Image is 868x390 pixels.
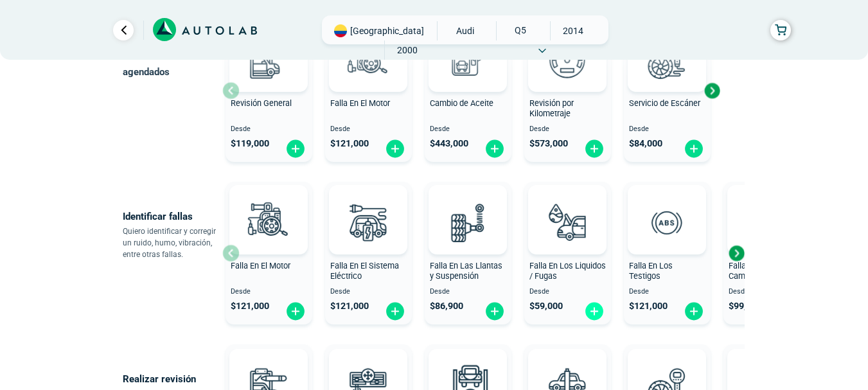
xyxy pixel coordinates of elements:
[226,182,312,324] button: Falla En El Motor Desde $121,000
[231,261,290,270] span: Falla En El Motor
[497,21,542,39] span: Q5
[529,301,563,312] span: $ 59,000
[448,351,487,390] img: AD0BCuuxAAAAAElFTkSuQmCC
[350,24,424,37] span: [GEOGRAPHIC_DATA]
[484,139,505,159] img: fi_plus-circle2.svg
[648,351,686,390] img: AD0BCuuxAAAAAElFTkSuQmCC
[548,188,587,226] img: AD0BCuuxAAAAAElFTkSuQmCC
[484,301,505,321] img: fi_plus-circle2.svg
[430,138,468,149] span: $ 443,000
[727,244,746,263] div: Next slide
[340,31,396,88] img: diagnostic_engine-v3.svg
[231,301,269,312] span: $ 121,000
[524,182,611,324] button: Falla En Los Liquidos / Fugas Desde $59,000
[325,182,412,324] button: Falla En El Sistema Eléctrico Desde $121,000
[340,194,396,251] img: diagnostic_bombilla-v3.svg
[584,301,605,321] img: fi_plus-circle2.svg
[529,138,568,149] span: $ 573,000
[240,31,297,88] img: revision_general-v3.svg
[529,261,606,281] span: Falla En Los Liquidos / Fugas
[249,188,288,226] img: AD0BCuuxAAAAAElFTkSuQmCC
[330,125,407,134] span: Desde
[639,194,695,251] img: diagnostic_diagnostic_abs-v3.svg
[684,301,704,321] img: fi_plus-circle2.svg
[113,20,134,40] a: Ir al paso anterior
[548,351,587,390] img: AD0BCuuxAAAAAElFTkSuQmCC
[629,138,662,149] span: $ 84,000
[285,139,306,159] img: fi_plus-circle2.svg
[738,194,795,251] img: diagnostic_caja-de-cambios-v3.svg
[629,301,668,312] span: $ 121,000
[539,31,596,88] img: revision_por_kilometraje-v3.svg
[529,125,606,134] span: Desde
[702,81,722,100] div: Next slide
[729,261,797,281] span: Falla En La Caja de Cambio
[123,370,222,388] p: Realizar revisión
[123,45,222,81] p: Los servicios más agendados
[430,125,506,134] span: Desde
[285,301,306,321] img: fi_plus-circle2.svg
[443,21,488,40] span: AUDI
[448,188,487,226] img: AD0BCuuxAAAAAElFTkSuQmCC
[529,98,574,119] span: Revisión por Kilometraje
[539,194,596,251] img: diagnostic_gota-de-sangre-v3.svg
[123,208,222,226] p: Identificar fallas
[439,194,496,251] img: diagnostic_suspension-v3.svg
[330,261,399,281] span: Falla En El Sistema Eléctrico
[430,261,502,281] span: Falla En Las Llantas y Suspensión
[123,226,222,260] p: Quiero identificar y corregir un ruido, humo, vibración, entre otras fallas.
[385,40,430,60] span: 2000
[231,98,292,108] span: Revisión General
[639,31,695,88] img: escaner-v3.svg
[240,194,297,251] img: diagnostic_engine-v3.svg
[249,351,288,390] img: AD0BCuuxAAAAAElFTkSuQmCC
[648,188,686,226] img: AD0BCuuxAAAAAElFTkSuQmCC
[629,261,673,281] span: Falla En Los Testigos
[624,182,711,324] button: Falla En Los Testigos Desde $121,000
[629,98,700,108] span: Servicio de Escáner
[430,98,493,108] span: Cambio de Aceite
[385,301,405,321] img: fi_plus-circle2.svg
[723,182,810,324] button: Falla En La Caja de Cambio Desde $99,000
[330,288,407,296] span: Desde
[349,188,387,226] img: AD0BCuuxAAAAAElFTkSuQmCC
[425,19,511,162] button: Cambio de Aceite Desde $443,000
[385,139,405,159] img: fi_plus-circle2.svg
[226,19,312,162] button: Revisión General Desde $119,000
[231,125,307,134] span: Desde
[330,138,369,149] span: $ 121,000
[439,31,496,88] img: cambio_de_aceite-v3.svg
[231,138,269,149] span: $ 119,000
[325,19,412,162] button: Falla En El Motor Desde $121,000
[684,139,704,159] img: fi_plus-circle2.svg
[425,182,511,324] button: Falla En Las Llantas y Suspensión Desde $86,900
[349,351,387,390] img: AD0BCuuxAAAAAElFTkSuQmCC
[529,288,606,296] span: Desde
[624,19,711,162] button: Servicio de Escáner Desde $84,000
[629,288,705,296] span: Desde
[729,301,762,312] span: $ 99,000
[330,301,369,312] span: $ 121,000
[231,288,307,296] span: Desde
[330,98,390,108] span: Falla En El Motor
[524,19,611,162] button: Revisión por Kilometraje Desde $573,000
[551,21,596,40] span: 2014
[584,139,605,159] img: fi_plus-circle2.svg
[729,288,805,296] span: Desde
[334,24,347,37] img: Flag of COLOMBIA
[430,301,463,312] span: $ 86,900
[629,125,705,134] span: Desde
[430,288,506,296] span: Desde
